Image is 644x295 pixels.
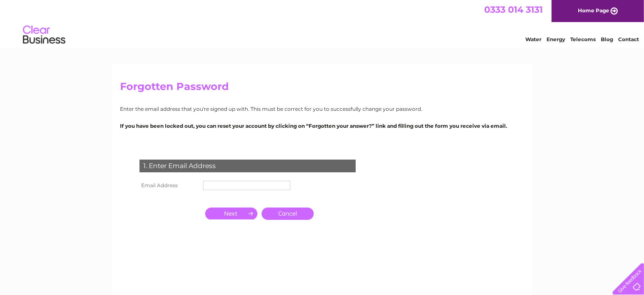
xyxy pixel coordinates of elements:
[137,179,201,192] th: Email Address
[601,36,613,42] a: Blog
[618,36,639,42] a: Contact
[139,160,356,172] div: 1. Enter Email Address
[570,36,596,42] a: Telecoms
[122,5,523,41] div: Clear Business is a trading name of Verastar Limited (registered in [GEOGRAPHIC_DATA] No. 3667643...
[120,122,524,130] p: If you have been locked out, you can reset your account by clicking on “Forgotten your answer?” l...
[120,81,524,97] h2: Forgotten Password
[484,4,543,15] a: 0333 014 3131
[22,22,66,48] img: logo.png
[525,36,541,42] a: Water
[262,208,314,220] a: Cancel
[120,105,524,113] p: Enter the email address that you're signed up with. This must be correct for you to successfully ...
[546,36,565,42] a: Energy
